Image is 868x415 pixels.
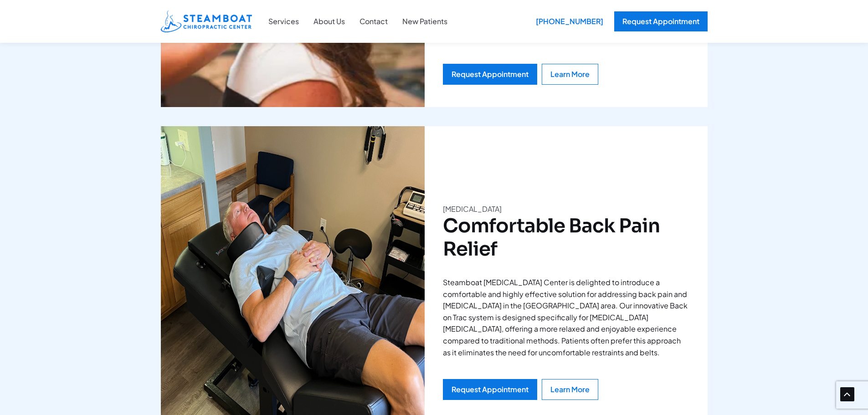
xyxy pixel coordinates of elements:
nav: Site Navigation [261,10,455,32]
a: Request Appointment [443,379,537,400]
div: Request Appointment [452,386,529,393]
a: Contact [352,15,395,27]
a: [PHONE_NUMBER] [529,11,605,31]
p: [MEDICAL_DATA] [443,203,689,215]
a: Learn More [542,64,598,85]
p: Steamboat [MEDICAL_DATA] Center is delighted to introduce a comfortable and highly effective solu... [443,277,689,358]
div: [PHONE_NUMBER] [529,11,610,31]
h2: Comfortable Back Pain Relief [443,215,689,261]
a: Request Appointment [443,64,537,85]
a: Learn More [542,379,598,400]
a: About Us [306,15,352,27]
div: Learn More [550,386,590,393]
a: Request Appointment [614,11,708,31]
a: Services [261,15,306,27]
div: Request Appointment [452,71,529,78]
div: Learn More [550,71,590,78]
a: New Patients [395,15,455,27]
img: Steamboat Chiropractic Center [161,10,252,32]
